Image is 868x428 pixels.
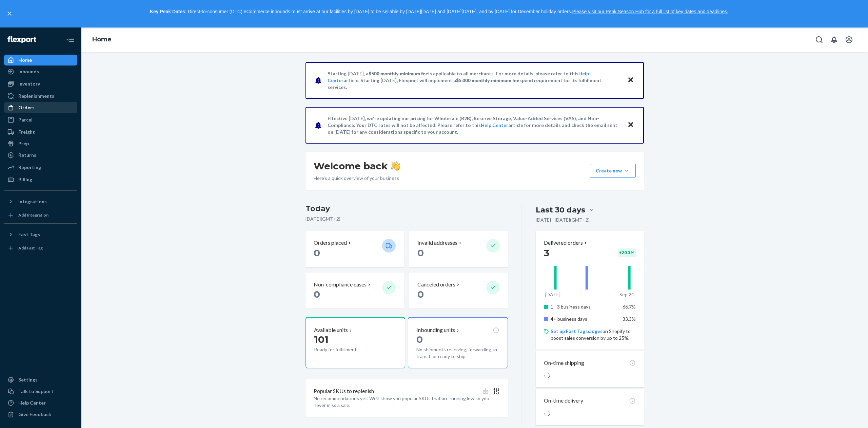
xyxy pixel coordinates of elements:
span: 0 [417,247,424,259]
button: Create new [590,164,636,178]
a: Replenishments [4,91,77,101]
button: Inbounding units0No shipments receiving, forwarding, in transit, or ready to ship [408,317,508,368]
div: Inventory [18,80,40,87]
span: 3 [544,247,549,259]
div: Add Integration [18,212,48,218]
span: 0 [314,247,320,259]
span: 0 [314,289,320,300]
div: Returns [18,152,36,159]
button: Open notifications [827,33,841,46]
div: Prep [18,140,29,147]
a: Returns [4,150,77,161]
div: Inbounds [18,68,39,75]
div: Home [18,57,32,63]
div: Reporting [18,164,41,171]
div: Add Fast Tag [18,245,43,251]
a: Orders [4,102,77,113]
p: on Shopify to boost sales conversion by up to 25%. [551,328,636,341]
p: No recommendations yet. We’ll show you popular SKUs that are running low so you never miss a sale. [314,395,500,409]
button: Close [626,75,635,85]
span: 66.7% [623,304,636,310]
a: Please visit our Peak Season Hub for a full list of key dates and deadlines. [572,9,728,14]
button: Integrations [4,196,77,207]
button: Close [626,120,635,130]
p: [DATE] [545,291,560,298]
a: Reporting [4,162,77,173]
a: Set up Fast Tag badges [551,328,603,334]
a: Prep [4,138,77,149]
div: Replenishments [18,93,54,99]
a: Help Center [481,122,508,128]
p: : Direct-to-consumer (DTC) eCommerce inbounds must arrive at our facilities by [DATE] to be sella... [16,6,862,18]
div: Fast Tags [18,231,40,238]
img: hand-wave emoji [391,161,400,171]
a: Home [92,36,112,43]
button: Open account menu [842,33,856,46]
a: Freight [4,127,77,137]
p: Starting [DATE], a is applicable to all merchants. For more details, please refer to this article... [328,70,621,91]
a: Settings [4,374,77,385]
ol: breadcrumbs [87,30,117,50]
p: On-time shipping [544,359,584,367]
div: Give Feedback [18,411,51,418]
a: Help Center [4,397,77,408]
div: Billing [18,176,32,183]
h3: Today [305,203,508,214]
p: 4+ business days [551,316,617,322]
div: Talk to Support [18,388,54,395]
button: Give Feedback [4,409,77,420]
div: + 200 % [618,248,636,257]
button: Invalid addresses 0 [409,231,508,267]
button: Canceled orders 0 [409,273,508,309]
button: Delivered orders [544,239,588,247]
p: [DATE] ( GMT+2 ) [305,216,508,222]
div: Integrations [18,198,47,205]
span: $500 monthly minimum fee [369,71,428,76]
p: Ready for fulfillment [314,346,377,353]
span: $5,000 monthly minimum fee [456,77,519,83]
p: Here’s a quick overview of your business [314,175,400,182]
h1: Welcome back [314,160,400,172]
div: Help Center [18,399,46,406]
a: Help Center [328,71,589,83]
p: Effective [DATE], we're updating our pricing for Wholesale (B2B), Reserve Storage, Value-Added Se... [328,115,621,135]
a: Add Integration [4,210,77,221]
p: Sep 24 [619,291,634,298]
button: close, [6,10,13,17]
p: 1 - 3 business days [551,303,617,310]
p: Popular SKUs to replenish [314,387,374,395]
p: Canceled orders [417,281,455,289]
button: Orders placed 0 [305,231,404,267]
p: Available units [314,326,348,334]
p: Invalid addresses [417,239,457,247]
p: On-time delivery [544,397,583,405]
div: Settings [18,376,38,383]
span: 0 [417,289,424,300]
button: Available units101Ready for fulfillment [305,317,405,368]
a: Parcel [4,114,77,125]
a: Billing [4,174,77,185]
a: Add Fast Tag [4,243,77,254]
span: 33.3% [623,316,636,322]
button: Non-compliance cases 0 [305,273,404,309]
p: Inbounding units [416,326,455,334]
div: Parcel [18,116,33,123]
img: Flexport logo [7,36,36,43]
p: No shipments receiving, forwarding, in transit, or ready to ship [416,346,499,360]
div: Freight [18,129,35,135]
div: Orders [18,104,35,111]
a: Talk to Support [4,386,77,397]
p: Orders placed [314,239,347,247]
span: 0 [416,334,423,345]
span: 101 [314,334,329,345]
p: Non-compliance cases [314,281,367,289]
div: Last 30 days [536,205,585,215]
a: Inbounds [4,66,77,77]
p: [DATE] - [DATE] ( GMT+2 ) [536,217,590,223]
button: Open Search Box [812,33,826,46]
button: Fast Tags [4,229,77,240]
a: Inventory [4,78,77,89]
strong: Key Peak Dates [150,9,185,14]
a: Home [4,55,77,66]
